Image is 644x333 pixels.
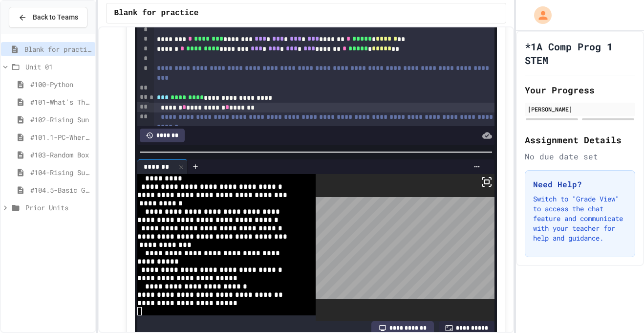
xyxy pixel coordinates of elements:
h2: Your Progress [525,83,635,97]
span: #100-Python [30,79,91,89]
div: My Account [524,4,554,26]
h1: *1A Comp Prog 1 STEM [525,40,635,67]
span: #101-What's This ?? [30,97,91,107]
span: #102-Rising Sun [30,114,91,125]
div: [PERSON_NAME] [528,105,632,113]
span: Blank for practice [114,7,199,19]
span: #104.5-Basic Graphics Review [30,185,91,195]
span: #101.1-PC-Where am I? [30,132,91,142]
span: Prior Units [25,202,91,213]
span: Unit 01 [25,62,91,72]
span: Back to Teams [33,12,78,22]
h2: Assignment Details [525,133,635,147]
button: Back to Teams [9,7,87,28]
span: #103-Random Box [30,150,91,160]
h3: Need Help? [533,178,627,190]
span: Blank for practice [24,44,91,54]
p: Switch to "Grade View" to access the chat feature and communicate with your teacher for help and ... [533,194,627,243]
div: No due date set [525,151,635,162]
span: #104-Rising Sun Plus [30,167,91,178]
